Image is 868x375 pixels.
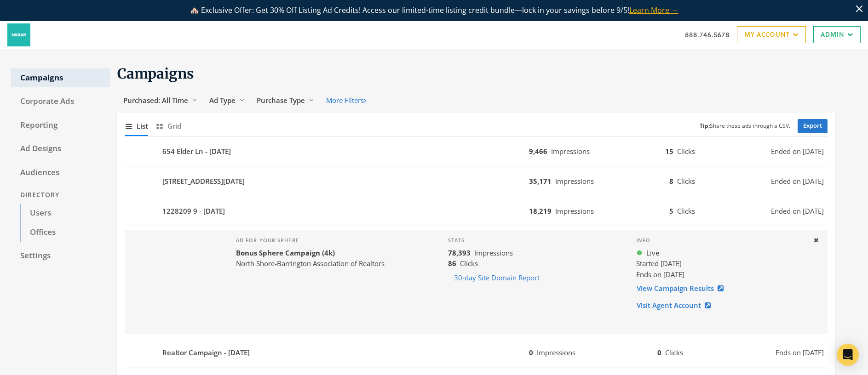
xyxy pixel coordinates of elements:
a: Admin [813,26,861,43]
span: Impressions [474,248,513,257]
div: North Shore-Barrington Association of Realtors [236,258,385,269]
button: 30-day Site Domain Report [448,269,546,286]
b: 0 [529,348,533,357]
a: My Account [737,26,806,43]
span: Clicks [460,259,478,268]
span: Impressions [555,206,594,216]
span: Grid [167,121,181,131]
a: Visit Agent Account [636,297,717,314]
a: View Campaign Results [636,280,730,297]
button: More Filters [320,92,372,109]
span: Clicks [665,348,683,357]
b: 0 [657,348,661,357]
b: 78,393 [448,248,471,257]
b: 18,219 [529,206,552,216]
div: Started [DATE] [636,258,805,269]
span: Ended on [DATE] [771,176,824,187]
button: Realtor Campaign - [DATE]0Impressions0ClicksEnds on [DATE] [125,342,828,364]
h4: Ad for your sphere [236,237,385,244]
a: Corporate Ads [11,92,110,111]
h4: Stats [448,237,621,244]
button: Ad Type [203,92,251,109]
a: Reporting [11,116,110,135]
button: Purchase Type [251,92,320,109]
small: Share these ads through a CSV. [700,122,790,131]
button: List [125,116,148,136]
b: 654 Elder Ln - [DATE] [162,146,231,157]
b: 15 [665,147,673,156]
b: 5 [669,206,673,216]
a: 888.746.5678 [685,30,730,40]
span: Clicks [677,176,695,186]
button: [STREET_ADDRESS][DATE]35,171Impressions8ClicksEnded on [DATE] [125,170,828,192]
a: Ad Designs [11,139,110,159]
b: Realtor Campaign - [DATE] [162,347,250,358]
div: Open Intercom Messenger [837,344,859,366]
a: Audiences [11,163,110,182]
b: 35,171 [529,176,552,186]
span: Purchase Type [257,96,305,105]
button: Grid [155,116,181,136]
b: Bonus Sphere Campaign (4k) [236,248,335,257]
span: List [137,121,148,131]
span: Ended on [DATE] [771,146,824,157]
span: Campaigns [117,65,194,82]
span: Clicks [677,206,695,216]
span: Live [646,248,659,258]
img: Adwerx [7,23,30,46]
b: 86 [448,259,456,268]
span: Clicks [677,147,695,156]
span: Impressions [551,147,590,156]
a: Settings [11,246,110,266]
button: Purchased: All Time [117,92,203,109]
span: Ended on [DATE] [771,206,824,216]
div: Directory [11,187,110,204]
a: Export [798,119,828,133]
b: Tip: [700,122,710,130]
span: Purchased: All Time [123,96,188,105]
span: Ends on [DATE] [776,347,824,358]
a: Offices [20,223,110,242]
button: 1228209 9 - [DATE]18,219Impressions5ClicksEnded on [DATE] [125,200,828,222]
b: [STREET_ADDRESS][DATE] [162,176,245,187]
span: Ends on [DATE] [636,270,684,279]
b: 9,466 [529,147,547,156]
a: Users [20,204,110,223]
a: Campaigns [11,68,110,88]
b: 8 [669,176,673,186]
h4: Info [636,237,805,244]
span: Impressions [555,176,594,186]
span: Ad Type [209,96,236,105]
button: 654 Elder Ln - [DATE]9,466Impressions15ClicksEnded on [DATE] [125,140,828,162]
span: Impressions [537,348,575,357]
b: 1228209 9 - [DATE] [162,206,225,216]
